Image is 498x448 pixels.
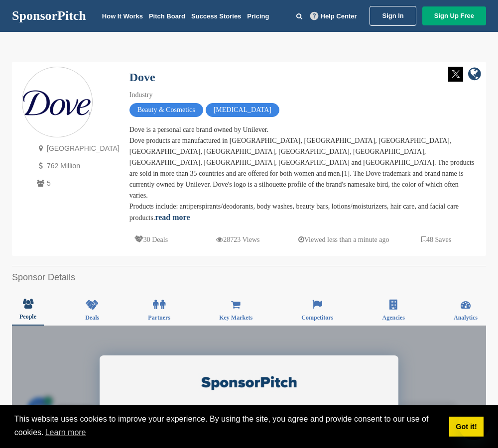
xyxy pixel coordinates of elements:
iframe: Button to launch messaging window [458,408,490,440]
a: company link [468,67,481,83]
a: Sign Up Free [422,6,486,25]
span: Partners [148,315,170,321]
img: Sponsorpitch & Dove [22,90,92,116]
span: Deals [85,315,99,321]
span: This website uses cookies to improve your experience. By using the site, you agree and provide co... [14,413,441,440]
span: Key Markets [219,315,252,321]
a: How It Works [102,12,143,20]
p: 5 [34,177,120,190]
span: Analytics [454,315,478,321]
a: Help Center [308,10,359,22]
a: Pricing [247,12,269,20]
span: Competitors [301,315,333,321]
p: [GEOGRAPHIC_DATA] [34,142,120,155]
a: learn more about cookies [44,425,88,440]
p: 48 Saves [421,233,451,246]
span: Beauty & Cosmetics [129,103,203,117]
p: 28723 Views [216,233,259,246]
div: Dove is a personal care brand owned by Unilever. Dove products are manufactured in [GEOGRAPHIC_DA... [129,124,476,224]
img: Twitter white [448,67,463,82]
p: 30 Deals [134,233,168,246]
p: 762 Million [34,160,120,172]
a: dismiss cookie message [449,417,484,437]
span: Agencies [382,315,404,321]
p: Viewed less than a minute ago [298,233,389,246]
h2: Sponsor Details [12,271,486,284]
span: [MEDICAL_DATA] [206,103,279,117]
a: read more [155,213,190,222]
a: Sign In [370,6,416,26]
a: Success Stories [191,12,241,20]
a: Dove [129,71,155,84]
a: SponsorPitch [12,9,86,22]
span: People [19,314,36,320]
a: Pitch Board [149,12,185,20]
div: Log In or Sign Up Free to access sponsorship data and contacts from this brand. [117,403,381,432]
div: Industry [129,90,476,101]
